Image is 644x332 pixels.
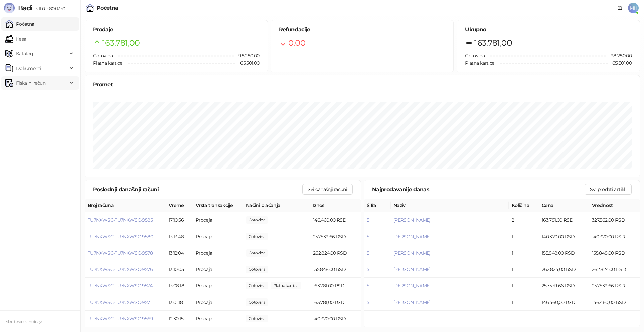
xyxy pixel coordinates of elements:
td: 13:08:18 [166,278,193,294]
td: 146.460,00 RSD [539,294,589,311]
th: Šifra [364,199,391,212]
a: Dokumentacija [614,3,625,13]
h5: Prodaje [93,26,260,34]
td: Prodaja [193,245,243,261]
th: Broj računa [85,199,166,212]
span: Platna kartica [93,60,122,66]
span: 98.280,00 [234,52,259,59]
td: 2 [509,212,539,228]
button: [PERSON_NAME] [393,217,431,223]
td: Prodaja [193,212,243,228]
td: 1 [509,228,539,245]
td: 155.848,00 RSD [539,245,589,261]
button: Svi prodati artikli [585,184,632,195]
td: 163.781,00 RSD [539,212,589,228]
span: Gotovina [93,53,113,59]
td: Prodaja [193,294,243,311]
td: 257.539,66 RSD [310,228,361,245]
td: 17:10:56 [166,212,193,228]
button: TU7NXWSC-TU7NXWSC-9571 [88,299,151,305]
span: 3.11.0-b80b730 [32,6,65,12]
a: Kasa [5,32,26,46]
span: 0,00 [246,216,268,224]
th: Naziv [391,199,509,212]
span: 0,00 [246,315,268,322]
td: Prodaja [193,311,243,327]
button: TU7NXWSC-TU7NXWSC-9569 [88,316,153,322]
span: 65.501,00 [271,282,301,289]
span: 0,00 [246,233,268,240]
button: TU7NXWSC-TU7NXWSC-9585 [88,217,153,223]
span: 65.501,00 [608,59,632,67]
span: 98.280,00 [246,282,268,289]
span: 0,00 [288,37,305,49]
span: 163.781,00 [102,37,140,49]
td: 140.370,00 RSD [589,228,640,245]
button: 5 [367,234,369,240]
span: MH [628,3,639,13]
button: 5 [367,266,369,272]
td: 163.781,00 RSD [310,294,361,311]
td: 140.370,00 RSD [539,228,589,245]
td: 257.539,66 RSD [539,278,589,294]
div: Poslednji današnji računi [93,185,302,194]
th: Količina [509,199,539,212]
th: Vrsta transakcije [193,199,243,212]
td: 155.848,00 RSD [310,261,361,278]
td: Prodaja [193,278,243,294]
th: Cena [539,199,589,212]
td: 13:13:48 [166,228,193,245]
td: 155.848,00 RSD [589,245,640,261]
td: 13:01:18 [166,294,193,311]
small: Mediteraneo holidays [5,319,43,324]
td: 146.460,00 RSD [310,212,361,228]
button: [PERSON_NAME] [393,299,431,305]
button: TU7NXWSC-TU7NXWSC-9578 [88,250,153,256]
span: 163.781,00 [474,37,512,49]
a: Početna [5,17,34,31]
button: [PERSON_NAME] [393,283,431,289]
td: 13:12:04 [166,245,193,261]
td: 262.824,00 RSD [310,245,361,261]
span: [PERSON_NAME] [393,266,431,272]
span: Katalog [16,47,33,60]
button: TU7NXWSC-TU7NXWSC-9580 [88,234,153,240]
h5: Refundacije [279,26,446,34]
td: 1 [509,294,539,311]
span: Badi [18,4,32,12]
button: 5 [367,217,369,223]
button: TU7NXWSC-TU7NXWSC-9574 [88,283,152,289]
button: [PERSON_NAME] [393,250,431,256]
td: 1 [509,245,539,261]
td: 163.781,00 RSD [310,278,361,294]
h5: Ukupno [465,26,632,34]
button: [PERSON_NAME] [393,234,431,240]
button: 5 [367,299,369,305]
td: 140.370,00 RSD [310,311,361,327]
td: 262.824,00 RSD [589,261,640,278]
td: Prodaja [193,228,243,245]
td: 1 [509,278,539,294]
span: 0,00 [246,298,268,306]
td: 327.562,00 RSD [589,212,640,228]
td: 1 [509,261,539,278]
button: TU7NXWSC-TU7NXWSC-9576 [88,266,153,272]
span: Dokumenti [16,62,41,75]
th: Vrednost [589,199,640,212]
td: Prodaja [193,261,243,278]
span: 98.280,00 [606,52,632,59]
span: Fiskalni računi [16,76,46,90]
td: 146.460,00 RSD [589,294,640,311]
